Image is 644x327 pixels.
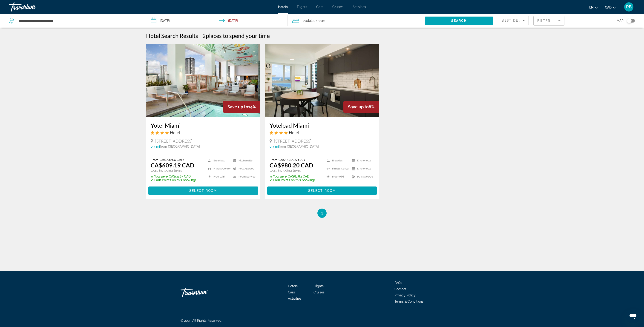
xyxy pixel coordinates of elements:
[270,162,313,169] ins: CA$980.20 CAD
[289,130,299,135] span: Hotel
[206,174,231,180] li: Free WiFi
[181,319,222,322] span: © 2025 All Rights Reserved.
[270,178,315,182] p: ✓ Earn Points on this booking!
[394,287,406,291] a: Contact
[394,281,402,285] a: FAQs
[308,189,336,192] span: Select Room
[181,285,227,299] a: Travorium
[267,187,377,192] a: Select Room
[223,101,260,113] div: 14%
[451,19,467,23] span: Search
[332,5,343,9] a: Cruises
[589,4,598,11] button: Change language
[589,6,594,9] span: en
[605,4,616,11] button: Change currency
[288,290,295,294] a: Cars
[348,104,369,109] span: Save up to
[274,138,311,143] span: [STREET_ADDRESS]
[151,178,196,182] p: ✓ Earn Points on this booking!
[270,145,279,148] span: 0.3 mi
[324,174,349,180] li: Free WiFi
[151,130,256,135] div: 4 star Hotel
[425,17,493,25] button: Search
[270,169,315,172] p: total, including taxes
[288,14,425,28] button: Travelers: 2 adults, 0 children
[155,138,192,143] span: [STREET_ADDRESS]
[288,297,301,300] span: Activities
[279,145,319,148] span: from [GEOGRAPHIC_DATA]
[160,158,184,162] del: CA$709.06 CAD
[502,18,525,23] mat-select: Sort by
[288,284,298,288] a: Hotels
[313,290,325,294] a: Cruises
[278,5,288,9] a: Hotels
[231,158,256,163] li: Kitchenette
[146,14,288,28] button: Check-in date: Oct 9, 2025 Check-out date: Oct 12, 2025
[297,5,307,9] span: Flights
[270,122,375,129] a: Yotelpad Miami
[324,158,349,163] li: Breakfast
[626,5,632,9] span: RB
[313,284,324,288] a: Flights
[199,32,201,39] span: -
[146,32,198,39] h1: Hotel Search Results
[305,19,314,23] span: Adults
[160,145,200,148] span: from [GEOGRAPHIC_DATA]
[349,174,374,180] li: Pets Allowed
[270,175,287,178] span: ✮ You save
[279,158,305,162] del: CA$1,062.09 CAD
[151,162,194,169] ins: CA$609.19 CAD
[206,158,231,163] li: Breakfast
[324,166,349,172] li: Fitness Center
[148,186,258,195] button: Select Room
[151,175,196,178] p: CA$99.87 CAD
[146,209,498,218] nav: Pagination
[151,169,196,172] p: total, including taxes
[151,122,256,129] a: Yotel Miami
[533,16,564,26] button: Filter
[343,101,379,113] div: 8%
[394,300,423,303] a: Terms & Conditions
[202,32,270,39] h2: 2
[626,309,640,323] iframe: Button to launch messaging window
[206,166,231,172] li: Fitness Center
[265,44,379,117] img: Hotel image
[321,211,323,216] span: 1
[270,175,315,178] p: CA$81.89 CAD
[170,130,180,135] span: Hotel
[394,293,416,297] a: Privacy Policy
[349,158,374,163] li: Kitchenette
[353,5,366,9] a: Activities
[316,5,323,9] a: Cars
[349,166,374,172] li: Kitchenette
[227,104,248,109] span: Save up to
[317,19,325,23] span: Room
[231,174,256,180] li: Room Service
[231,166,256,172] li: Pets Allowed
[267,186,377,195] button: Select Room
[146,44,260,117] img: Hotel image
[270,158,277,162] span: From
[617,17,624,24] span: Map
[189,189,217,192] span: Select Room
[206,32,270,39] span: places to spend your time
[605,6,612,9] span: CAD
[303,17,314,24] span: 2
[502,19,526,22] span: Best Deals
[151,175,168,178] span: ✮ You save
[148,187,258,192] a: Select Room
